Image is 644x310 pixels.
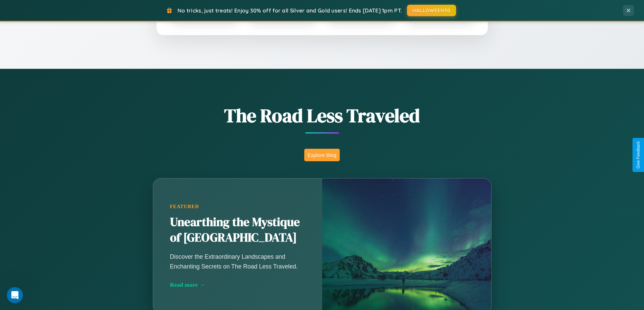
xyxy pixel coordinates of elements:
h2: Unearthing the Mystique of [GEOGRAPHIC_DATA] [170,215,305,246]
iframe: Intercom live chat [7,287,23,303]
button: Explore Blog [304,149,340,161]
button: HALLOWEEN30 [407,5,456,16]
div: Featured [170,204,305,209]
div: Read more → [170,281,305,288]
h1: The Road Less Traveled [119,103,525,129]
div: Give Feedback [636,141,641,169]
span: No tricks, just treats! Enjoy 30% off for all Silver and Gold users! Ends [DATE] 1pm PT. [177,7,402,14]
p: Discover the Extraordinary Landscapes and Enchanting Secrets on The Road Less Traveled. [170,252,305,271]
